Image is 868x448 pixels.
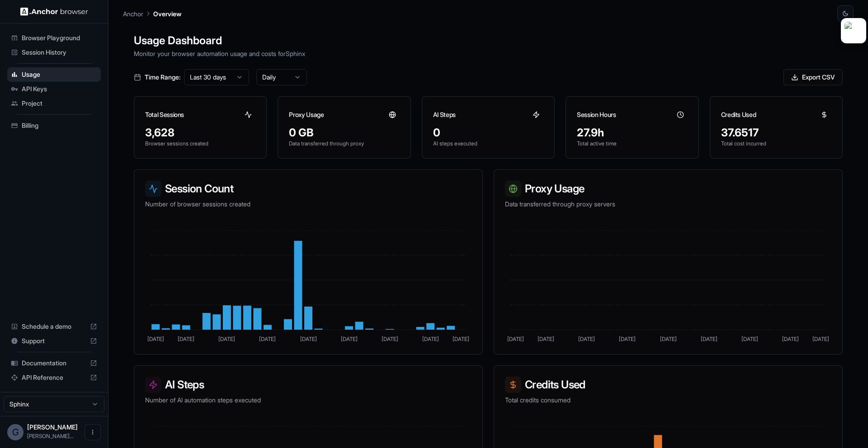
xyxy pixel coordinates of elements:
tspan: [DATE] [812,336,829,342]
div: Schedule a demo [7,319,101,334]
img: Anchor Logo [20,7,88,16]
span: Documentation [22,359,86,368]
tspan: [DATE] [382,336,398,342]
tspan: [DATE] [341,336,358,342]
tspan: [DATE] [578,336,595,342]
h3: Proxy Usage [505,181,831,197]
div: G [7,424,24,440]
div: Documentation [7,356,101,370]
tspan: [DATE] [782,336,799,342]
h3: Total Sessions [145,110,184,119]
h3: Session Hours [577,110,616,119]
p: Data transferred through proxy servers [505,200,831,209]
span: API Keys [22,84,97,93]
tspan: [DATE] [300,336,317,342]
p: Data transferred through proxy [289,140,399,147]
p: Number of browser sessions created [145,200,472,209]
span: Time Range: [145,73,180,82]
p: Total cost incurred [721,140,831,147]
div: API Keys [7,82,101,96]
tspan: [DATE] [660,336,677,342]
span: Gabriel Taboada [27,423,78,431]
nav: breadcrumb [123,9,181,19]
h3: Session Count [145,181,472,197]
div: Billing [7,118,101,133]
span: Project [22,99,97,108]
tspan: [DATE] [218,336,235,342]
div: 37.6517 [721,126,831,140]
tspan: [DATE] [422,336,439,342]
div: Session History [7,45,101,60]
div: Usage [7,67,101,82]
p: Number of AI automation steps executed [145,396,472,405]
span: Billing [22,121,97,130]
p: Monitor your browser automation usage and costs for Sphinx [134,49,843,58]
span: Support [22,336,86,345]
tspan: [DATE] [178,336,194,342]
h3: Proxy Usage [289,110,324,119]
span: gabriel@sphinxhq.com [27,433,74,439]
span: Schedule a demo [22,322,86,331]
p: Overview [153,9,181,19]
p: Anchor [123,9,143,19]
div: Support [7,334,101,348]
span: API Reference [22,373,86,382]
tspan: [DATE] [701,336,717,342]
p: Total active time [577,140,687,147]
h3: Credits Used [505,377,831,393]
tspan: [DATE] [259,336,276,342]
button: Open menu [85,424,101,440]
img: Sphinx [844,22,863,40]
tspan: [DATE] [538,336,554,342]
tspan: [DATE] [741,336,758,342]
tspan: [DATE] [147,336,164,342]
span: Session History [22,48,97,57]
h1: Usage Dashboard [134,33,843,49]
h3: AI Steps [433,110,456,119]
div: 27.9h [577,126,687,140]
h3: Credits Used [721,110,756,119]
div: 0 GB [289,126,399,140]
p: AI steps executed [433,140,543,147]
div: API Reference [7,370,101,385]
tspan: [DATE] [507,336,524,342]
p: Total credits consumed [505,396,831,405]
div: 3,628 [145,126,255,140]
span: Usage [22,70,97,79]
tspan: [DATE] [453,336,469,342]
h3: AI Steps [145,377,472,393]
div: Browser Playground [7,31,101,45]
p: Browser sessions created [145,140,255,147]
tspan: [DATE] [619,336,636,342]
button: Export CSV [783,69,843,85]
div: 0 [433,126,543,140]
span: Browser Playground [22,33,97,42]
div: Project [7,96,101,111]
